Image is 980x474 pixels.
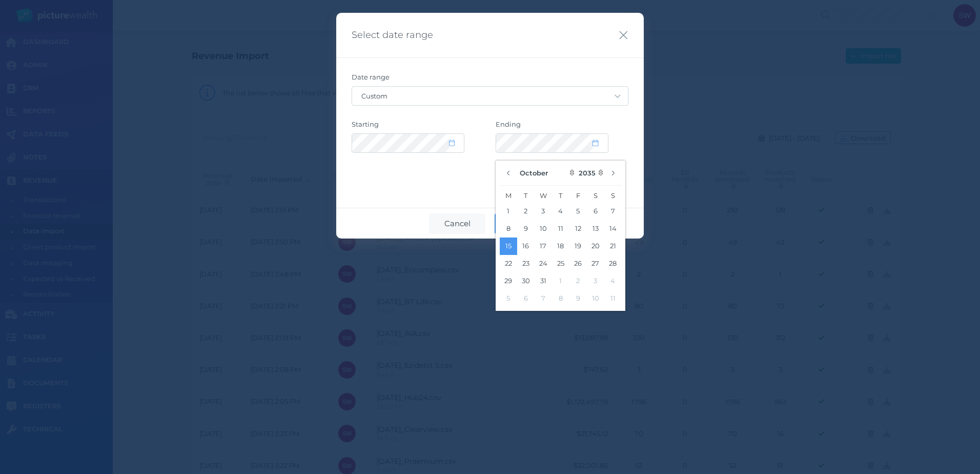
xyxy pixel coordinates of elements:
[587,272,604,290] button: 3
[569,238,587,255] button: 19
[604,238,622,255] button: 21
[500,290,517,307] button: 5
[587,255,604,272] button: 27
[552,290,569,307] button: 8
[352,73,628,86] label: Date range
[535,203,552,220] button: 3
[604,220,622,238] button: 14
[552,272,569,290] button: 1
[500,220,517,238] button: 8
[495,213,551,234] button: Apply
[429,213,485,234] button: Cancel
[517,238,535,255] button: 16
[500,189,517,203] span: M
[569,272,587,290] button: 2
[552,189,569,203] span: T
[552,255,569,272] button: 25
[517,255,535,272] button: 23
[500,238,517,255] button: 15
[569,189,587,203] span: F
[535,220,552,238] button: 10
[535,255,552,272] button: 24
[552,220,569,238] button: 11
[619,28,628,42] button: Close
[604,290,622,307] button: 11
[587,203,604,220] button: 6
[517,203,535,220] button: 2
[439,219,476,228] span: Cancel
[500,272,517,290] button: 29
[517,220,535,238] button: 9
[535,272,552,290] button: 31
[352,29,433,41] span: Select date range
[604,189,622,203] span: S
[569,203,587,220] button: 5
[535,290,552,307] button: 7
[587,189,604,203] span: S
[500,203,517,220] button: 1
[587,238,604,255] button: 20
[496,120,628,133] label: Ending
[569,290,587,307] button: 9
[517,189,535,203] span: T
[569,255,587,272] button: 26
[604,203,622,220] button: 7
[517,272,535,290] button: 30
[517,290,535,307] button: 6
[587,290,604,307] button: 10
[552,238,569,255] button: 18
[604,255,622,272] button: 28
[535,238,552,255] button: 17
[569,220,587,238] button: 12
[535,189,552,203] span: W
[604,272,622,290] button: 4
[552,203,569,220] button: 4
[587,220,604,238] button: 13
[352,120,484,133] label: Starting
[500,255,517,272] button: 22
